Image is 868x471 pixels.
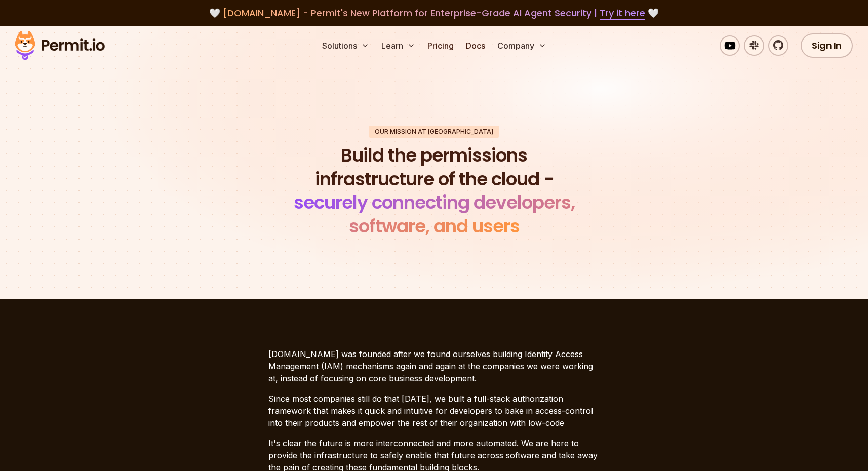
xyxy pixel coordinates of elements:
[423,35,458,56] a: Pricing
[10,28,109,63] img: Permit logo
[268,392,600,429] p: Since most companies still do that [DATE], we built a full-stack authorization framework that mak...
[223,7,645,19] span: [DOMAIN_NAME] - Permit's New Platform for Enterprise-Grade AI Agent Security |
[493,35,550,56] button: Company
[377,35,419,56] button: Learn
[600,7,645,20] a: Try it here
[268,348,600,384] p: [DOMAIN_NAME] was founded after we found ourselves building Identity Access Management (IAM) mech...
[369,126,499,138] div: Our mission at [GEOGRAPHIC_DATA]
[318,35,373,56] button: Solutions
[280,144,588,239] h1: Build the permissions infrastructure of the cloud -
[801,33,853,58] a: Sign In
[24,6,844,20] div: 🤍 🤍
[294,189,575,239] span: securely connecting developers, software, and users
[462,35,489,56] a: Docs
